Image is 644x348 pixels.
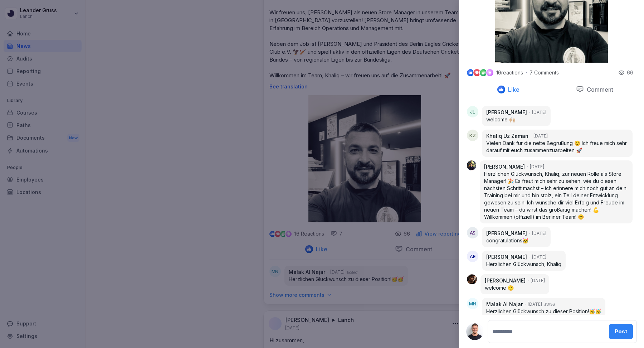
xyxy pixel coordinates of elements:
p: [DATE] [530,164,544,170]
p: Herzlichen Glückwunsch, Khaliq [486,261,561,268]
p: [DATE] [533,133,548,139]
p: [PERSON_NAME] [486,109,527,116]
p: [PERSON_NAME] [484,163,525,170]
div: AE [467,251,478,262]
p: [PERSON_NAME] [486,253,527,261]
p: [DATE] [531,277,545,284]
p: [DATE] [532,230,546,237]
p: congratulations🥳 [486,237,546,244]
div: JL [467,106,478,117]
p: [PERSON_NAME] [485,277,526,284]
p: Edited [544,302,555,307]
div: MN [467,298,478,309]
p: welcome 🙌🏼 [486,116,546,123]
p: Vielen Dank für die nette Begrüßung 😊 Ich freue mich sehr darauf mit euch zusammenzuarbeiten 🚀 [486,140,628,154]
div: Post [615,328,627,335]
p: 66 [627,69,633,76]
p: [DATE] [528,301,542,308]
img: lbqg5rbd359cn7pzouma6c8b.png [467,274,477,284]
p: Khaliq Uz Zaman [486,132,528,140]
p: Like [505,86,519,93]
p: 16 reactions [496,70,523,76]
img: m4nh1onisuij1abk8mrks5qt.png [467,160,476,170]
p: 7 Comments [530,70,569,76]
p: [PERSON_NAME] [486,230,527,237]
p: [DATE] [532,109,546,116]
div: KZ [467,130,478,141]
div: AS [467,227,478,238]
img: l5aexj2uen8fva72jjw1hczl.png [466,323,483,340]
p: welcome 🫡 [485,284,545,291]
p: Comment [584,86,613,93]
p: Herzlichen Glückwunsch zu dieser Position!🥳🥳 [486,308,601,315]
button: Post [609,324,633,339]
p: [DATE] [532,254,546,260]
p: Malak Al Najar [486,301,523,308]
p: Herzlichen Glückwunsch, Khaliq, zur neuen Rolle als Store Manager! 🎉 Es freut mich sehr zu sehen,... [484,170,628,221]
